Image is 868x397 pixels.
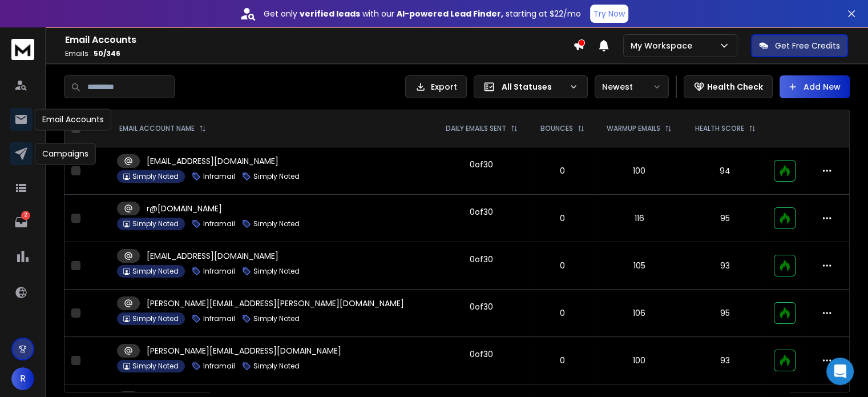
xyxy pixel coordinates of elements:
[536,355,588,366] p: 0
[397,8,503,19] strong: AI-powered Lead Finder,
[536,212,588,224] p: 0
[780,75,850,98] button: Add New
[684,242,767,290] td: 93
[147,298,404,309] p: [PERSON_NAME][EMAIL_ADDRESS][PERSON_NAME][DOMAIN_NAME]
[11,367,34,390] button: R
[684,195,767,242] td: 95
[470,254,493,265] div: 0 of 30
[147,250,278,262] p: [EMAIL_ADDRESS][DOMAIN_NAME]
[536,165,588,177] p: 0
[595,75,669,98] button: Newest
[595,290,684,337] td: 106
[132,219,179,228] p: Simply Noted
[607,124,660,133] p: WARMUP EMAILS
[684,75,773,98] button: Health Check
[10,211,33,234] a: 2
[684,147,767,195] td: 94
[405,75,467,98] button: Export
[203,172,235,181] p: Inframail
[470,301,493,312] div: 0 of 30
[595,147,684,195] td: 100
[65,49,573,58] p: Emails :
[540,124,573,133] p: BOUNCES
[132,362,179,371] p: Simply Noted
[470,159,493,170] div: 0 of 30
[595,195,684,242] td: 116
[253,172,300,181] p: Simply Noted
[695,124,744,133] p: HEALTH SCORE
[264,8,581,19] p: Get only with our starting at $22/mo
[132,267,179,276] p: Simply Noted
[147,345,341,356] p: [PERSON_NAME][EMAIL_ADDRESS][DOMAIN_NAME]
[21,211,30,220] p: 2
[751,34,848,57] button: Get Free Credits
[132,314,179,323] p: Simply Noted
[826,358,854,385] div: Open Intercom Messenger
[119,124,206,133] div: EMAIL ACCOUNT NAME
[470,206,493,218] div: 0 of 30
[536,260,588,271] p: 0
[446,124,506,133] p: DAILY EMAILS SENT
[11,39,34,60] img: logo
[536,307,588,319] p: 0
[470,348,493,360] div: 0 of 30
[132,172,179,181] p: Simply Noted
[253,314,300,323] p: Simply Noted
[595,242,684,290] td: 105
[300,8,360,19] strong: verified leads
[147,203,222,214] p: r@[DOMAIN_NAME]
[253,362,300,371] p: Simply Noted
[65,33,573,47] h1: Email Accounts
[707,81,763,93] p: Health Check
[631,40,697,51] p: My Workspace
[684,290,767,337] td: 95
[147,155,278,167] p: [EMAIL_ADDRESS][DOMAIN_NAME]
[775,40,840,51] p: Get Free Credits
[203,219,235,228] p: Inframail
[203,267,235,276] p: Inframail
[253,267,300,276] p: Simply Noted
[35,109,111,130] div: Email Accounts
[594,8,625,19] p: Try Now
[684,337,767,384] td: 93
[590,5,628,23] button: Try Now
[203,362,235,371] p: Inframail
[253,219,300,228] p: Simply Noted
[35,143,96,165] div: Campaigns
[502,81,564,93] p: All Statuses
[595,337,684,384] td: 100
[94,49,120,58] span: 50 / 346
[203,314,235,323] p: Inframail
